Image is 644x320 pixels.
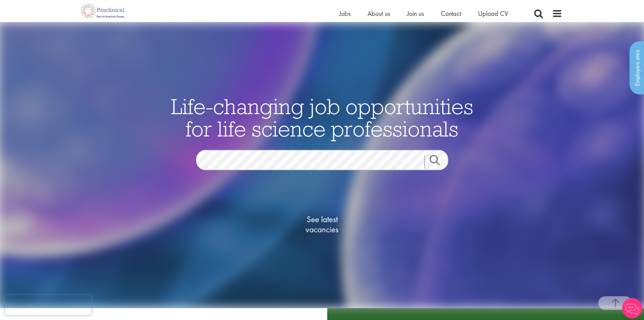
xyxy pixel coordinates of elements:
a: Contact [441,9,461,18]
span: Life-changing job opportunities for life science professionals [171,92,473,142]
a: About us [367,9,390,18]
iframe: reCAPTCHA [5,295,91,315]
img: Chatbot [622,298,642,318]
a: Join us [407,9,424,18]
a: Jobs [339,9,351,18]
span: See latest vacancies [288,214,356,234]
a: Job search submit button [424,155,453,168]
a: See latestvacancies [288,187,356,261]
a: Upload CV [478,9,508,18]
